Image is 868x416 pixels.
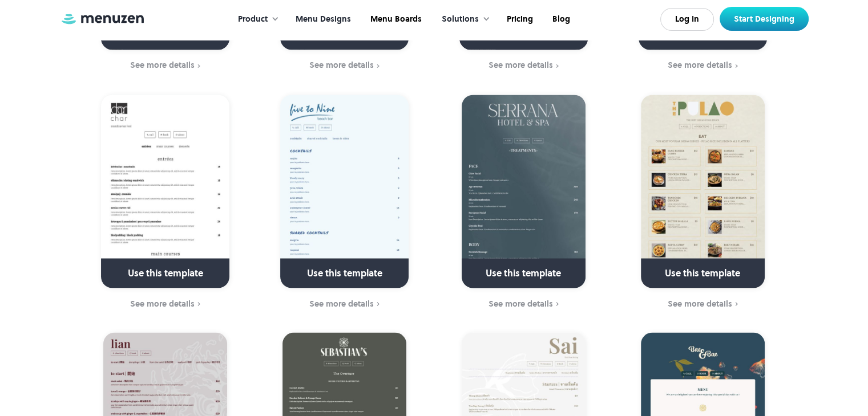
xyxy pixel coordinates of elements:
div: See more details [668,299,732,308]
div: See more details [309,299,374,308]
a: See more details [262,297,427,310]
a: See more details [262,59,427,72]
a: Start Designing [720,7,809,31]
a: Use this template [280,95,409,288]
a: Pricing [496,2,542,37]
a: Use this template [101,95,229,288]
div: See more details [130,60,195,70]
a: See more details [441,59,606,72]
a: Menu Designs [285,2,360,37]
div: Product [238,13,268,26]
a: See more details [441,297,606,310]
a: Blog [542,2,579,37]
div: Solutions [442,13,479,26]
a: See more details [620,59,785,72]
div: See more details [130,299,195,308]
div: See more details [668,60,732,70]
a: See more details [83,59,248,72]
div: Product [227,2,285,37]
a: Menu Boards [360,2,430,37]
div: See more details [488,299,553,308]
a: Use this template [462,95,586,288]
a: See more details [620,297,785,310]
div: See more details [309,60,374,70]
div: See more details [488,60,553,70]
div: Solutions [430,2,496,37]
a: Use this template [641,95,765,288]
a: See more details [83,297,248,310]
a: Log In [660,8,714,31]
